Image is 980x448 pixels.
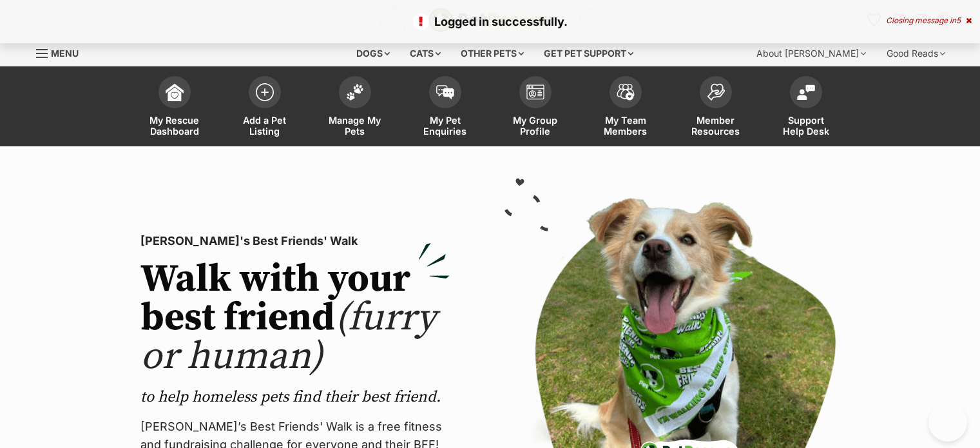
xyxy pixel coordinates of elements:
span: My Group Profile [506,115,564,137]
a: Add a Pet Listing [220,70,310,146]
a: Manage My Pets [310,70,400,146]
img: pet-enquiries-icon-7e3ad2cf08bfb03b45e93fb7055b45f3efa6380592205ae92323e6603595dc1f.svg [436,85,454,99]
span: Add a Pet Listing [236,115,294,137]
span: Manage My Pets [326,115,384,137]
div: Cats [401,41,450,66]
a: My Pet Enquiries [400,70,490,146]
img: add-pet-listing-icon-0afa8454b4691262ce3f59096e99ab1cd57d4a30225e0717b998d2c9b9846f56.svg [256,83,274,101]
img: member-resources-icon-8e73f808a243e03378d46382f2149f9095a855e16c252ad45f914b54edf8863c.svg [707,83,725,101]
iframe: Help Scout Beacon - Open [928,403,967,442]
a: My Team Members [581,70,671,146]
a: Member Resources [671,70,761,146]
span: Member Resources [687,115,745,137]
span: My Rescue Dashboard [146,115,204,137]
span: (furry or human) [140,294,436,381]
img: group-profile-icon-3fa3cf56718a62981997c0bc7e787c4b2cf8bcc04b72c1350f741eb67cf2f40e.svg [526,84,544,100]
img: team-members-icon-5396bd8760b3fe7c0b43da4ab00e1e3bb1a5d9ba89233759b79545d2d3fc5d0d.svg [617,84,635,101]
div: Get pet support [535,41,642,66]
span: Support Help Desk [777,115,835,137]
h2: Walk with your best friend [140,260,450,376]
div: Other pets [452,41,533,66]
span: My Team Members [597,115,655,137]
a: My Rescue Dashboard [130,70,220,146]
span: Menu [51,48,79,59]
img: dashboard-icon-eb2f2d2d3e046f16d808141f083e7271f6b2e854fb5c12c21221c1fb7104beca.svg [166,83,184,101]
p: to help homeless pets find their best friend. [140,387,450,407]
div: Good Reads [878,41,954,66]
p: [PERSON_NAME]'s Best Friends' Walk [140,232,450,250]
div: Dogs [347,41,399,66]
img: help-desk-icon-fdf02630f3aa405de69fd3d07c3f3aa587a6932b1a1747fa1d2bba05be0121f9.svg [797,84,815,100]
div: About [PERSON_NAME] [747,41,875,66]
a: Support Help Desk [761,70,851,146]
img: manage-my-pets-icon-02211641906a0b7f246fdf0571729dbe1e7629f14944591b6c1af311fb30b64b.svg [346,84,364,101]
a: Menu [36,41,88,64]
a: My Group Profile [490,70,581,146]
span: My Pet Enquiries [416,115,474,137]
